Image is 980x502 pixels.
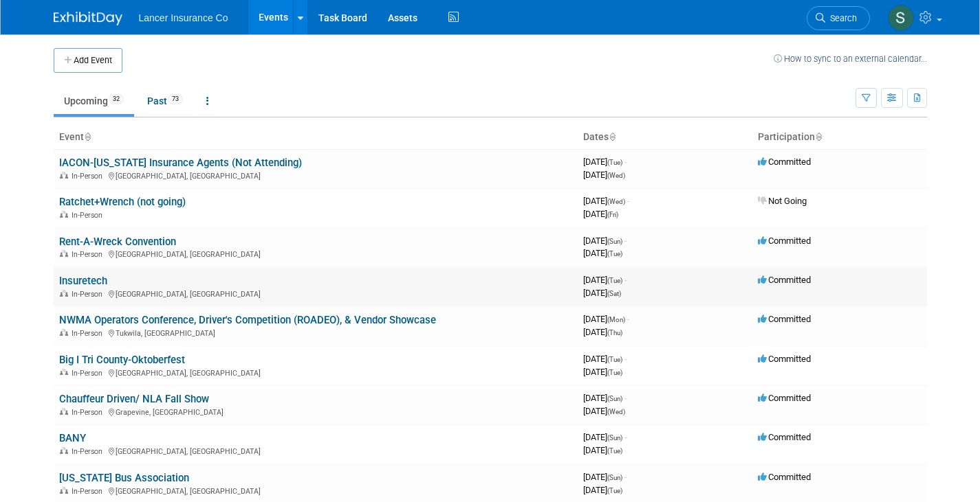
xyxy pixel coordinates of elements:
[72,329,107,338] span: In-Person
[137,88,193,114] a: Past73
[59,327,572,338] div: Tukwila, [GEOGRAPHIC_DATA]
[72,290,107,299] span: In-Person
[72,447,107,456] span: In-Person
[59,288,572,299] div: [GEOGRAPHIC_DATA], [GEOGRAPHIC_DATA]
[109,94,124,104] span: 32
[607,290,621,297] span: (Sat)
[54,126,578,149] th: Event
[72,369,107,378] span: In-Person
[583,406,625,416] span: [DATE]
[607,238,622,245] span: (Sun)
[815,131,822,142] a: Sort by Participation Type
[60,408,68,415] img: In-Person Event
[578,126,752,149] th: Dates
[624,236,627,246] span: -
[54,12,122,25] img: ExhibitDay
[627,314,629,324] span: -
[758,275,811,285] span: Committed
[752,126,927,149] th: Participation
[60,290,68,297] img: In-Person Event
[72,487,107,496] span: In-Person
[583,485,622,495] span: [DATE]
[607,316,625,323] span: (Mon)
[583,275,627,285] span: [DATE]
[59,432,86,444] a: BANY
[72,250,107,259] span: In-Person
[607,250,622,258] span: (Tue)
[607,329,622,336] span: (Thu)
[607,474,622,481] span: (Sun)
[139,12,228,23] span: Lancer Insurance Co
[758,196,807,206] span: Not Going
[59,472,189,484] a: [US_STATE] Bus Association
[758,314,811,324] span: Committed
[607,159,622,166] span: (Tue)
[59,314,436,326] a: NWMA Operators Conference, Driver's Competition (ROADEO), & Vendor Showcase
[60,211,68,218] img: In-Person Event
[59,170,572,181] div: [GEOGRAPHIC_DATA], [GEOGRAPHIC_DATA]
[583,354,627,364] span: [DATE]
[583,157,627,167] span: [DATE]
[607,408,625,415] span: (Wed)
[607,198,625,205] span: (Wed)
[60,487,68,494] img: In-Person Event
[607,369,622,376] span: (Tue)
[583,196,629,206] span: [DATE]
[72,408,107,417] span: In-Person
[774,54,927,64] a: How to sync to an external calendar...
[54,48,122,73] button: Add Event
[607,211,618,218] span: (Fri)
[59,157,302,169] a: IACON-[US_STATE] Insurance Agents (Not Attending)
[583,472,627,482] span: [DATE]
[624,354,627,364] span: -
[59,275,107,287] a: Insuretech
[607,395,622,402] span: (Sun)
[607,172,625,179] span: (Wed)
[59,485,572,496] div: [GEOGRAPHIC_DATA], [GEOGRAPHIC_DATA]
[624,472,627,482] span: -
[583,393,627,403] span: [DATE]
[59,236,176,248] a: Rent-A-Wreck Convention
[60,369,68,376] img: In-Person Event
[607,356,622,363] span: (Tue)
[59,248,572,259] div: [GEOGRAPHIC_DATA], [GEOGRAPHIC_DATA]
[583,327,622,337] span: [DATE]
[758,393,811,403] span: Committed
[59,354,185,366] a: Big I Tri County-Oktoberfest
[607,487,622,494] span: (Tue)
[583,432,627,442] span: [DATE]
[60,250,68,257] img: In-Person Event
[624,275,627,285] span: -
[807,6,870,30] a: Search
[54,88,134,114] a: Upcoming32
[758,472,811,482] span: Committed
[59,445,572,456] div: [GEOGRAPHIC_DATA], [GEOGRAPHIC_DATA]
[607,434,622,442] span: (Sun)
[627,196,629,206] span: -
[72,172,107,181] span: In-Person
[60,172,68,179] img: In-Person Event
[583,209,618,219] span: [DATE]
[583,445,622,455] span: [DATE]
[59,196,186,208] a: Ratchet+Wrench (not going)
[59,393,209,405] a: Chauffeur Driven/ NLA Fall Show
[758,432,811,442] span: Committed
[60,329,68,336] img: In-Person Event
[888,5,914,31] img: Steven O'Shea
[72,211,107,220] span: In-Person
[758,354,811,364] span: Committed
[583,288,621,298] span: [DATE]
[59,406,572,417] div: Grapevine, [GEOGRAPHIC_DATA]
[60,447,68,454] img: In-Person Event
[583,248,622,258] span: [DATE]
[609,131,616,142] a: Sort by Start Date
[583,314,629,324] span: [DATE]
[758,236,811,246] span: Committed
[607,447,622,455] span: (Tue)
[168,94,183,104] span: 73
[607,277,622,284] span: (Tue)
[583,170,625,180] span: [DATE]
[84,131,91,142] a: Sort by Event Name
[59,367,572,378] div: [GEOGRAPHIC_DATA], [GEOGRAPHIC_DATA]
[583,367,622,377] span: [DATE]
